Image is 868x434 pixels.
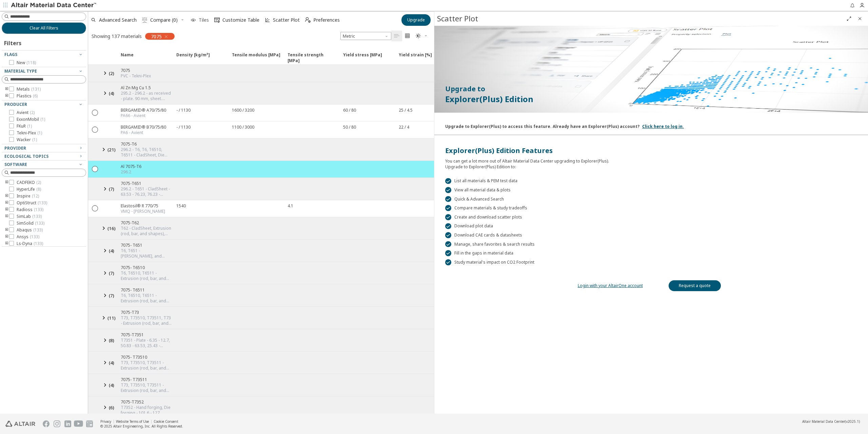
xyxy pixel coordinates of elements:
[445,146,857,155] div: Explorer(Plus) Edition Features
[854,13,865,24] button: Close
[669,280,721,291] a: Request a quote
[121,338,172,348] div: T7351 - Plate - 6.35 - 12.7, 50.83 - 63.53, 25.43 - 38.13, 38.13 - 50.83, 12.7 - 25.43, 76.23 - 8...
[434,26,868,113] img: Paywall-Scatter
[445,250,451,256] div: 
[34,207,43,212] span: ( 133 )
[17,241,43,246] span: Ls-Dyna
[401,14,431,26] button: Upgrade
[121,315,172,326] div: T73, T73510, T73511, T73 - Extrusion (rod, bar, and shapes), Die forging - 1.575 - 6.35, 76.23 - ...
[11,2,97,9] img: Altair Material Data Center
[445,187,451,193] div: 
[40,116,45,122] span: ( 1 )
[121,68,151,73] div: 7075
[121,52,134,64] span: Name
[2,51,86,59] button: Flags
[102,141,117,158] button: (21)
[17,187,41,192] span: HyperLife
[4,162,27,167] span: Software
[121,309,172,315] div: 7075-T73
[17,227,43,233] span: Abaqus
[305,17,311,23] i: 
[445,223,451,229] div: 
[17,124,32,129] span: FKuR
[121,124,166,130] div: BERGAMID® B70/75/80
[445,178,857,184] div: List all materials & PEM test data
[214,17,220,23] i: 
[172,52,228,64] span: Density [kg/m³]
[17,130,42,136] span: Tekni-Plex
[445,196,451,202] div: 
[107,315,116,321] span: ( 11 )
[4,241,9,246] i: toogle group
[102,265,117,281] button: (7)
[102,52,117,64] span: Expand
[17,93,38,99] span: Plastics
[142,17,147,23] i: 
[642,124,684,129] a: Click here to log in.
[102,220,117,237] button: (16)
[17,234,39,240] span: Ansys
[17,200,47,206] span: OptiStruct
[109,270,114,276] span: ( 7 )
[416,33,421,39] i: 
[343,124,356,130] div: 50 / 80
[176,107,191,113] div: - / 1130
[402,31,413,41] button: Tile View
[228,52,283,64] span: Tensile modulus [MPa]
[121,113,166,118] div: PA66 - Avient
[222,18,259,22] span: Customize Table
[2,161,86,169] button: Software
[109,293,114,299] span: ( 7 )
[232,124,254,130] div: 1100 / 3000
[4,87,9,92] i: toogle group
[4,101,27,107] span: Producer
[17,207,43,212] span: Radioss
[102,287,117,304] button: (7)
[100,419,111,424] a: Privacy
[102,68,117,79] button: (2)
[121,382,172,393] div: T73, T73510, T73511 - Extrusion (rod, bar, and shapes) - 76.2 - 114.3, 1.016 - 1.575, 1.575 - 6.3...
[445,259,857,265] div: Study material's impact on CO2 Footprint
[399,107,413,113] div: 25 / 4.5
[107,225,116,231] span: ( 16 )
[407,17,425,23] span: Upgrade
[395,52,450,64] span: Yield strain [%]
[121,107,166,113] div: BERGAMID® A70/75/80
[17,117,45,122] span: ExxonMobil
[121,164,141,169] div: Al 7075-T6
[844,13,854,24] button: Full Screen
[399,124,409,130] div: 22 / 4
[36,180,41,185] span: ( 2 )
[445,205,451,211] div: 
[30,110,35,115] span: ( 2 )
[121,130,166,135] div: PA6 - Avient
[4,214,9,219] i: toogle group
[288,203,293,209] div: 4.1
[176,52,210,64] span: Density [kg/m³]
[121,91,172,101] div: 295.2 - 296.2 - as received - plate. 90 mm, sheet. 1220x2440x4.8 mm, plate. 30 mm thick
[17,87,41,92] span: Metals
[445,155,857,170] div: You can get a lot more out of Altair Material Data Center upgrading to Explorer(Plus). Upgrade to...
[121,270,172,281] div: T6, T6510, T6511 - Extrusion (rod, bar, and shapes) - 76.2 - 114.3, 114.3 - 127, 38.1 - 76.2, ≤6....
[121,248,172,259] div: T6, T651 - [PERSON_NAME], and shapes: rolled, drawn, or cold-finished - 6.35 - 25.43, 50.83 - 76....
[17,221,44,226] span: SimSolid
[121,73,151,79] div: PVC - Tekni-Plex
[37,130,42,136] span: ( 1 )
[340,32,391,40] div: Unit System
[29,25,58,31] span: Clear All Filters
[437,13,844,24] div: Scatter Plot
[445,259,451,265] div: 
[154,419,178,424] a: Cookie Consent
[102,242,117,259] button: (4)
[109,186,114,192] span: ( 7 )
[273,18,300,22] span: Scatter Plot
[107,147,116,153] span: ( 21 )
[121,399,172,405] div: 7075-T7352
[121,147,172,158] div: 296.2 - T6, T6, T6510, T6511 - CladSheet, Die forging, Extrusion (rod, bar, and shapes), Hand for...
[32,213,42,219] span: ( 133 )
[121,265,172,270] div: 7075- T6510
[17,193,39,199] span: Inspire
[2,144,86,152] button: Provider
[445,241,857,247] div: Manage, share favorites & search results
[343,52,382,64] span: Yield stress [MPa]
